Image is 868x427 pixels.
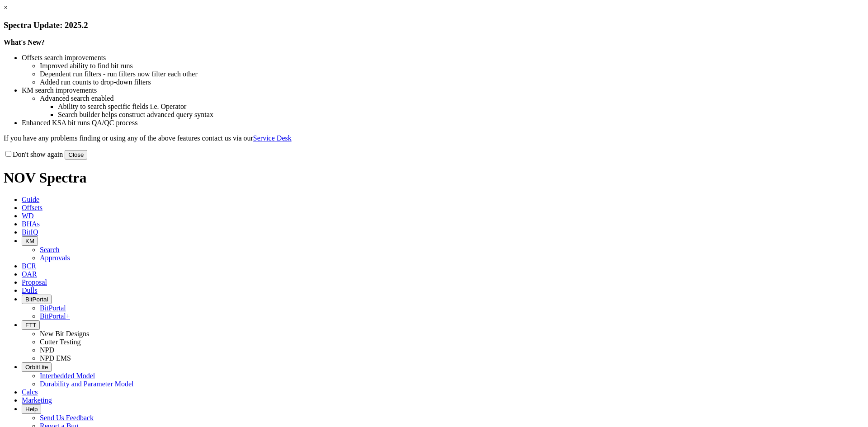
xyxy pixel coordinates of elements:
[40,70,864,78] li: Dependent run filters - run filters now filter each other
[40,94,864,103] li: Advanced search enabled
[22,54,864,62] li: Offsets search improvements
[22,204,42,211] span: Offsets
[5,151,11,157] input: Don't show again
[25,296,48,303] span: BitPortal
[22,286,38,294] span: Dulls
[4,150,63,158] label: Don't show again
[4,134,864,142] p: If you have any problems finding or using any of the above features contact us via our
[4,169,864,186] h1: NOV Spectra
[22,278,47,286] span: Proposal
[40,246,60,253] a: Search
[25,406,38,413] span: Help
[22,262,36,270] span: BCR
[22,196,39,203] span: Guide
[40,354,71,362] a: NPD EMS
[40,338,81,346] a: Cutter Testing
[58,103,864,111] li: Ability to search specific fields i.e. Operator
[40,78,864,86] li: Added run counts to drop-down filters
[40,62,864,70] li: Improved ability to find bit runs
[4,4,8,11] a: ×
[40,380,134,388] a: Durability and Parameter Model
[25,364,48,371] span: OrbitLite
[40,312,70,320] a: BitPortal+
[40,304,66,312] a: BitPortal
[40,330,89,338] a: New Bit Designs
[65,150,87,160] button: Close
[4,38,45,46] strong: What's New?
[4,20,864,30] h3: Spectra Update: 2025.2
[22,212,34,220] span: WD
[22,220,40,228] span: BHAs
[253,134,292,142] a: Service Desk
[22,270,37,278] span: OAR
[40,254,70,262] a: Approvals
[22,228,38,236] span: BitIQ
[40,372,95,380] a: Interbedded Model
[40,346,54,354] a: NPD
[22,86,864,94] li: KM search improvements
[22,119,864,127] li: Enhanced KSA bit runs QA/QC process
[25,238,34,244] span: KM
[40,414,94,422] a: Send Us Feedback
[22,388,38,396] span: Calcs
[58,111,864,119] li: Search builder helps construct advanced query syntax
[22,396,52,404] span: Marketing
[25,322,36,328] span: FTT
